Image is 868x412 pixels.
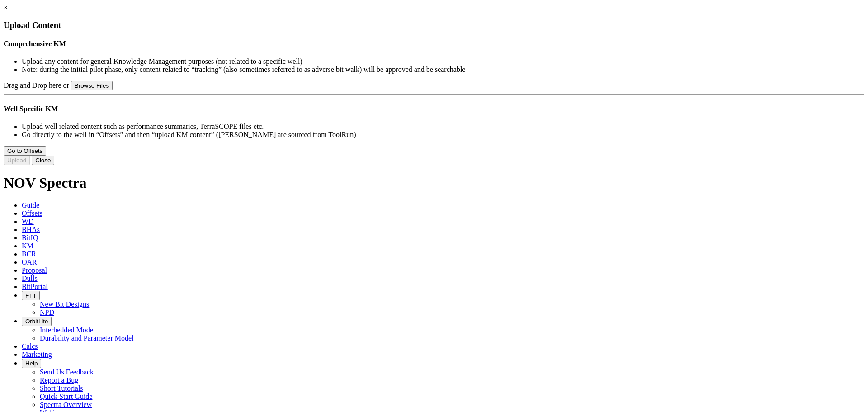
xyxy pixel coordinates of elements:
[4,175,864,191] h1: NOV Spectra
[22,66,864,74] li: Note: during the initial pilot phase, only content related to “tracking” (also sometimes referred...
[40,393,92,400] a: Quick Start Guide
[22,57,864,66] li: Upload any content for general Knowledge Management purposes (not related to a specific well)
[22,266,47,274] span: Proposal
[22,350,52,358] span: Marketing
[22,342,38,350] span: Calcs
[40,334,134,342] a: Durability and Parameter Model
[40,384,83,392] a: Short Tutorials
[22,226,40,233] span: BHAs
[22,283,48,290] span: BitPortal
[4,81,61,89] span: Drag and Drop here
[22,242,33,250] span: KM
[71,81,113,90] button: Browse Files
[40,326,95,334] a: Interbedded Model
[22,250,36,258] span: BCR
[22,123,864,131] li: Upload well related content such as performance summaries, TerraSCOPE files etc.
[40,368,94,376] a: Send Us Feedback
[25,318,48,325] span: OrbitLite
[40,300,89,308] a: New Bit Designs
[4,105,864,113] h4: Well Specific KM
[25,292,36,299] span: FTT
[25,360,38,367] span: Help
[63,81,69,89] span: or
[22,201,39,209] span: Guide
[4,40,864,48] h4: Comprehensive KM
[22,234,38,242] span: BitIQ
[22,218,34,225] span: WD
[32,156,54,165] button: Close
[22,275,38,282] span: Dulls
[22,258,37,266] span: OAR
[40,376,78,384] a: Report a Bug
[4,156,30,165] button: Upload
[22,131,864,139] li: Go directly to the well in “Offsets” and then “upload KM content” ([PERSON_NAME] are sourced from...
[22,209,42,217] span: Offsets
[4,20,61,30] span: Upload Content
[4,146,46,156] button: Go to Offsets
[40,401,92,408] a: Spectra Overview
[40,308,54,316] a: NPD
[4,4,8,11] a: ×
